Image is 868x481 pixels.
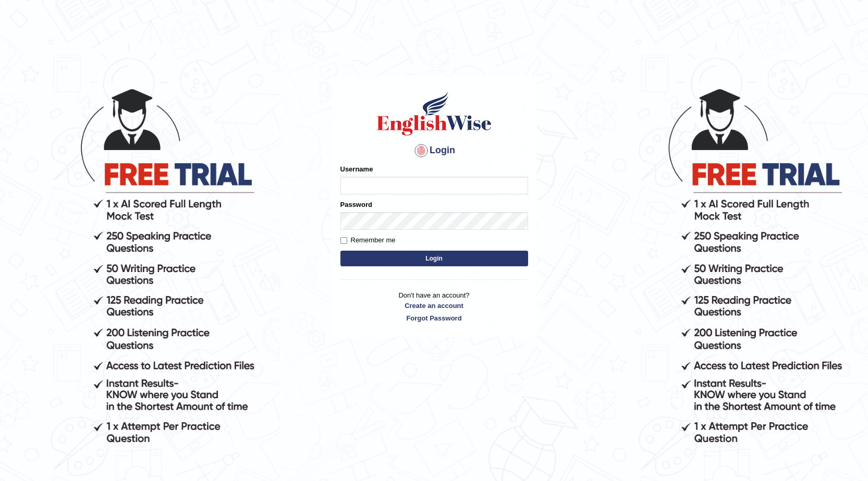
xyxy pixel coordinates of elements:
[375,90,494,137] img: Logo of English Wise sign in for intelligent practice with AI
[340,200,372,209] label: Password
[340,237,347,244] input: Remember me
[340,313,528,323] a: Forgot Password
[340,251,528,266] button: Login
[340,301,528,311] a: Create an account
[340,164,373,174] label: Username
[340,142,528,159] h4: Login
[340,290,528,323] p: Don't have an account?
[340,235,396,245] label: Remember me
